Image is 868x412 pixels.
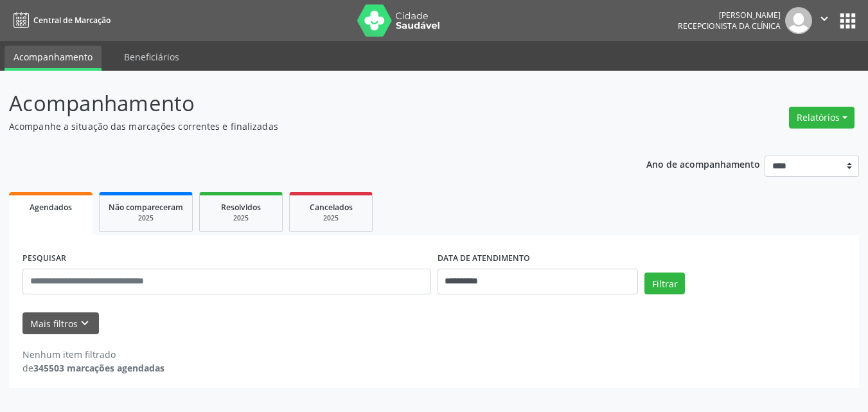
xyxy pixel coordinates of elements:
[678,10,781,21] div: [PERSON_NAME]
[109,213,183,223] div: 2025
[78,316,92,330] i: keyboard_arrow_down
[817,12,831,26] i: 
[221,202,261,213] span: Resolvidos
[209,213,273,223] div: 2025
[22,312,99,335] button: Mais filtroskeyboard_arrow_down
[22,361,164,375] div: de
[22,348,164,361] div: Nenhum item filtrado
[4,46,102,71] a: Acompanhamento
[22,249,66,269] label: PESQUISAR
[109,202,183,213] span: Não compareceram
[30,202,72,213] span: Agendados
[33,362,164,374] strong: 345503 marcações agendadas
[785,7,812,34] img: img
[438,249,530,269] label: DATA DE ATENDIMENTO
[789,107,855,129] button: Relatórios
[837,10,859,32] button: apps
[678,21,781,31] span: Recepcionista da clínica
[33,15,111,26] span: Central de Marcação
[9,10,111,31] a: Central de Marcação
[115,46,188,68] a: Beneficiários
[812,7,837,34] button: 
[9,87,604,120] p: Acompanhamento
[644,273,685,294] button: Filtrar
[9,120,604,133] p: Acompanhe a situação das marcações correntes e finalizadas
[299,213,363,223] div: 2025
[310,202,353,213] span: Cancelados
[646,156,760,172] p: Ano de acompanhamento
